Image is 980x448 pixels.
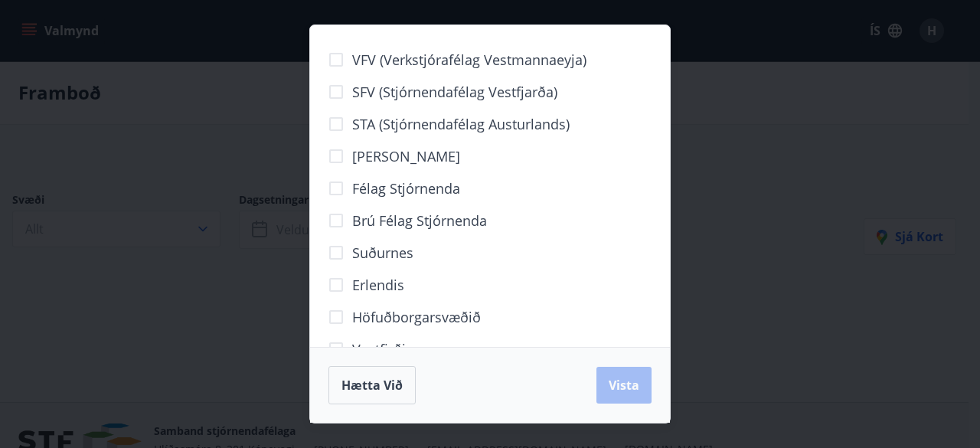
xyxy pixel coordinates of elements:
span: Félag stjórnenda [352,178,460,198]
span: SFV (Stjórnendafélag Vestfjarða) [352,82,557,102]
span: Erlendis [352,275,404,295]
span: STA (Stjórnendafélag Austurlands) [352,114,570,134]
span: VFV (Verkstjórafélag Vestmannaeyja) [352,50,586,70]
button: Hætta við [328,366,416,404]
span: [PERSON_NAME] [352,146,460,166]
span: Brú félag stjórnenda [352,211,487,231]
span: Vestfirðir [352,339,411,359]
span: Hætta við [341,377,403,394]
span: Höfuðborgarsvæðið [352,307,481,327]
span: Suðurnes [352,243,413,263]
